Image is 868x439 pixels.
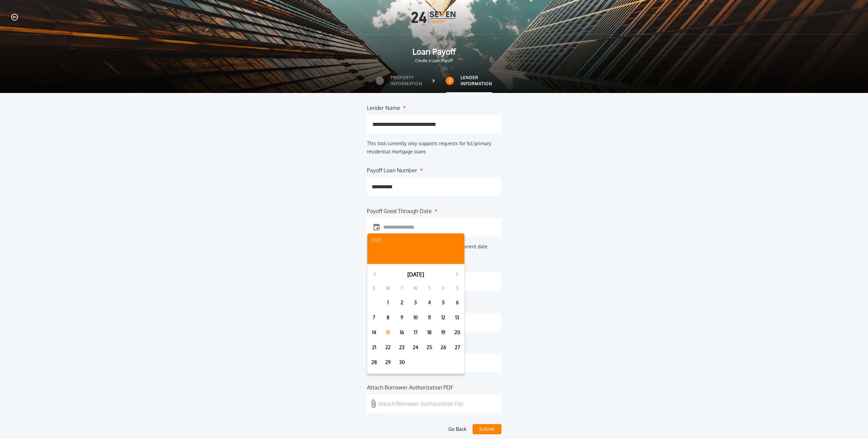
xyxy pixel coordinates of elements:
[369,357,380,368] button: 28
[414,299,417,306] time: 3
[372,344,376,351] time: 21
[427,344,432,351] time: 25
[428,299,431,306] time: 4
[387,299,389,306] time: 1
[413,314,418,321] time: 10
[383,297,393,308] button: 1
[413,344,418,351] time: 24
[414,329,418,336] time: 17
[452,327,463,338] button: 20
[395,284,409,292] div: T
[438,342,449,353] button: 26
[367,284,381,292] div: S
[449,78,451,83] h2: 2
[410,327,421,338] button: 17
[372,329,376,336] time: 14
[424,312,435,323] button: 11
[11,45,857,58] span: Loan Payoff
[396,312,407,323] button: 9
[455,314,459,321] time: 13
[410,297,421,308] button: 3
[424,342,435,353] button: 25
[383,327,393,338] button: 15
[391,75,422,87] label: Property Information
[385,359,391,366] time: 29
[399,344,405,351] time: 23
[381,284,395,292] div: M
[441,314,445,321] time: 12
[367,166,417,172] label: Payoff Loan Number
[446,424,469,434] button: Go Back
[428,314,431,321] time: 11
[399,359,405,366] time: 30
[11,58,857,64] span: Create a Loan Payoff
[438,327,449,338] button: 19
[396,297,407,308] button: 2
[401,299,403,306] time: 2
[450,284,464,292] div: S
[427,329,431,336] time: 18
[441,329,445,336] time: 19
[437,284,450,292] div: F
[455,329,460,336] time: 20
[369,342,380,353] button: 21
[455,344,460,351] time: 27
[401,314,403,321] time: 9
[452,342,463,353] button: 27
[386,329,390,336] time: 15
[410,342,421,353] button: 24
[438,297,449,308] button: 5
[396,357,407,368] button: 30
[441,344,446,351] time: 26
[385,344,391,351] time: 22
[452,297,463,308] button: 6
[378,400,463,408] p: Attach Borrower Authorization File
[369,327,380,338] button: 14
[367,383,453,389] label: Attach Borrower Authorization PDF
[396,342,407,353] button: 23
[410,312,421,323] button: 10
[369,312,380,323] button: 7
[371,237,461,244] p: 2025
[371,359,377,366] time: 28
[407,270,424,279] p: [DATE]
[461,75,492,87] label: Lender Information
[387,314,389,321] time: 8
[473,424,501,434] button: Submit
[438,312,449,323] button: 12
[396,327,407,338] button: 16
[367,140,491,154] label: This tool currently only supports requests for 1st/primary residential mortgage loans
[442,299,445,306] time: 5
[411,11,457,23] img: Logo
[383,312,393,323] button: 8
[424,297,435,308] button: 4
[424,327,435,338] button: 18
[400,329,404,336] time: 16
[367,207,432,212] label: Payoff Good Through Date
[383,342,393,353] button: 22
[373,314,375,321] time: 7
[452,312,463,323] button: 13
[409,284,423,292] div: W
[383,357,393,368] button: 29
[456,299,459,306] time: 6
[423,284,437,292] div: T
[367,104,400,109] label: Lender Name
